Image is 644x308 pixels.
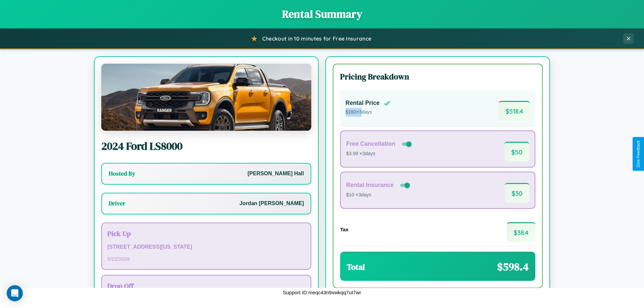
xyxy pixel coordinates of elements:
h3: Hosted By [109,170,135,178]
p: Support ID: meqc43n9xwkqq7ut7wr [283,288,361,297]
h3: Driver [109,199,125,207]
h3: Pick Up [107,229,305,238]
span: $ 38.4 [507,222,535,242]
h2: 2024 Ford LS8000 [101,139,311,153]
h4: Free Cancellation [346,140,395,147]
p: $ 160 × 3 days [345,108,390,117]
p: [PERSON_NAME] Hall [248,169,304,179]
h4: Tax [340,227,348,232]
span: $ 518.4 [499,101,530,121]
img: Ford LS8000 [101,64,311,131]
p: $10 × 3 days [346,191,411,199]
h4: Rental Insurance [346,182,394,189]
span: Checkout in 10 minutes for Free Insurance [262,35,371,42]
p: Jordan [PERSON_NAME] [239,199,304,208]
h3: Drop Off [107,281,305,291]
h1: Rental Summary [7,7,637,21]
span: $ 30 [505,183,529,203]
div: Give Feedback [636,140,641,168]
h3: Total [347,261,365,272]
h4: Rental Price [345,100,380,107]
p: [STREET_ADDRESS][US_STATE] [107,242,305,252]
span: $ 50 [504,142,529,162]
p: 5 / 22 / 2026 [107,254,305,263]
p: $3.99 × 3 days [346,149,413,158]
h3: Pricing Breakdown [340,71,535,82]
div: Open Intercom Messenger [7,285,23,301]
span: $ 598.4 [497,259,529,274]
